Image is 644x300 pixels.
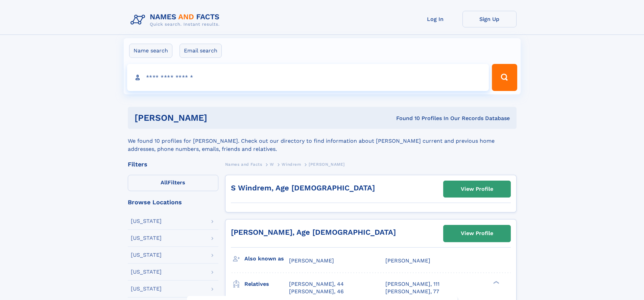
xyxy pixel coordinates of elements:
a: Names and Facts [225,160,262,168]
div: Filters [128,161,218,167]
span: W [270,162,274,167]
a: [PERSON_NAME], 46 [289,288,344,295]
a: [PERSON_NAME], 77 [385,288,439,295]
div: [US_STATE] [131,269,162,275]
a: View Profile [444,181,510,197]
div: ❯ [492,280,500,284]
a: Windrem [282,160,301,168]
a: W [270,160,274,168]
div: View Profile [461,181,493,197]
span: Windrem [282,162,301,167]
h1: [PERSON_NAME] [135,114,302,122]
label: Filters [128,175,218,191]
label: Name search [129,44,172,58]
div: [US_STATE] [131,252,162,258]
a: Log In [408,11,462,27]
a: [PERSON_NAME], Age [DEMOGRAPHIC_DATA] [231,228,396,236]
a: [PERSON_NAME], 44 [289,280,344,288]
a: [PERSON_NAME], 111 [385,280,439,288]
span: All [161,179,168,186]
a: Sign Up [462,11,517,27]
div: Browse Locations [128,199,218,205]
button: Search Button [492,64,517,91]
a: View Profile [444,225,510,241]
img: Logo Names and Facts [128,11,225,29]
a: S Windrem, Age [DEMOGRAPHIC_DATA] [231,184,375,192]
h3: Also known as [244,253,289,264]
div: Found 10 Profiles In Our Records Database [302,115,510,122]
span: [PERSON_NAME] [289,257,334,264]
label: Email search [180,44,222,58]
input: search input [127,64,489,91]
h3: Relatives [244,278,289,290]
div: View Profile [461,226,493,241]
div: [US_STATE] [131,218,162,224]
div: [US_STATE] [131,286,162,292]
span: [PERSON_NAME] [309,162,345,167]
div: We found 10 profiles for [PERSON_NAME]. Check out our directory to find information about [PERSON... [128,129,517,153]
div: [US_STATE] [131,235,162,241]
span: [PERSON_NAME] [385,257,430,264]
